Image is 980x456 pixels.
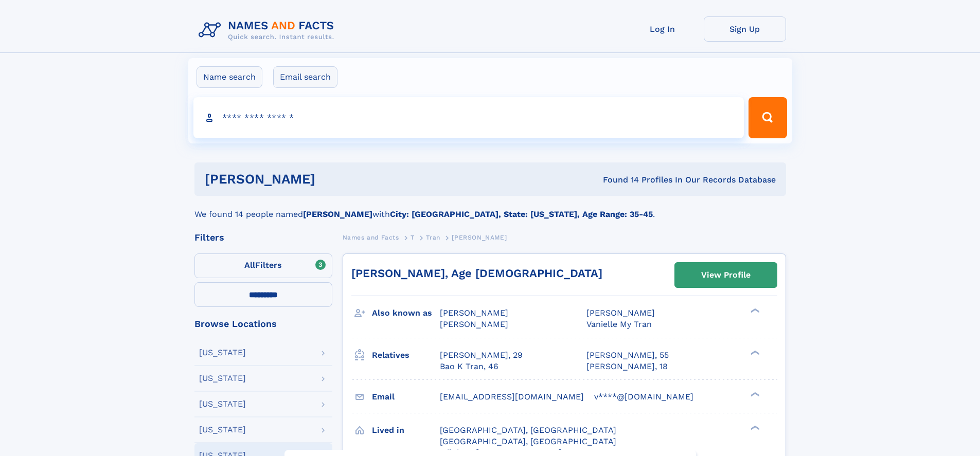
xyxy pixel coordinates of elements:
[372,304,440,322] h3: Also known as
[343,231,399,244] a: Names and Facts
[459,174,776,186] div: Found 14 Profiles In Our Records Database
[749,97,787,138] button: Search Button
[205,173,459,186] h1: [PERSON_NAME]
[440,319,508,329] span: [PERSON_NAME]
[675,263,777,287] a: View Profile
[704,16,786,42] a: Sign Up
[748,424,760,431] div: ❯
[748,307,760,314] div: ❯
[440,425,616,435] span: [GEOGRAPHIC_DATA], [GEOGRAPHIC_DATA]
[194,319,332,329] div: Browse Locations
[411,231,415,244] a: T
[748,391,760,397] div: ❯
[194,253,332,278] label: Filters
[452,234,507,241] span: [PERSON_NAME]
[372,388,440,406] h3: Email
[372,422,440,439] h3: Lived in
[193,97,744,138] input: search input
[440,436,616,446] span: [GEOGRAPHIC_DATA], [GEOGRAPHIC_DATA]
[586,350,669,361] a: [PERSON_NAME], 55
[199,349,246,357] div: [US_STATE]
[194,233,332,242] div: Filters
[440,350,523,361] a: [PERSON_NAME], 29
[303,209,372,219] b: [PERSON_NAME]
[586,361,668,372] a: [PERSON_NAME], 18
[621,16,704,42] a: Log In
[199,374,246,382] div: [US_STATE]
[440,308,508,318] span: [PERSON_NAME]
[194,196,786,221] div: We found 14 people named with .
[701,263,751,287] div: View Profile
[586,308,655,318] span: [PERSON_NAME]
[748,349,760,356] div: ❯
[194,16,343,44] img: Logo Names and Facts
[244,260,255,270] span: All
[440,361,498,372] a: Bao K Tran, 46
[197,66,262,88] label: Name search
[199,400,246,408] div: [US_STATE]
[273,66,337,88] label: Email search
[586,319,652,329] span: Vanielle My Tran
[440,392,584,402] span: [EMAIL_ADDRESS][DOMAIN_NAME]
[426,231,440,244] a: Tran
[426,234,440,241] span: Tran
[390,209,653,219] b: City: [GEOGRAPHIC_DATA], State: [US_STATE], Age Range: 35-45
[372,346,440,364] h3: Relatives
[351,267,602,280] a: [PERSON_NAME], Age [DEMOGRAPHIC_DATA]
[199,426,246,434] div: [US_STATE]
[411,234,415,241] span: T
